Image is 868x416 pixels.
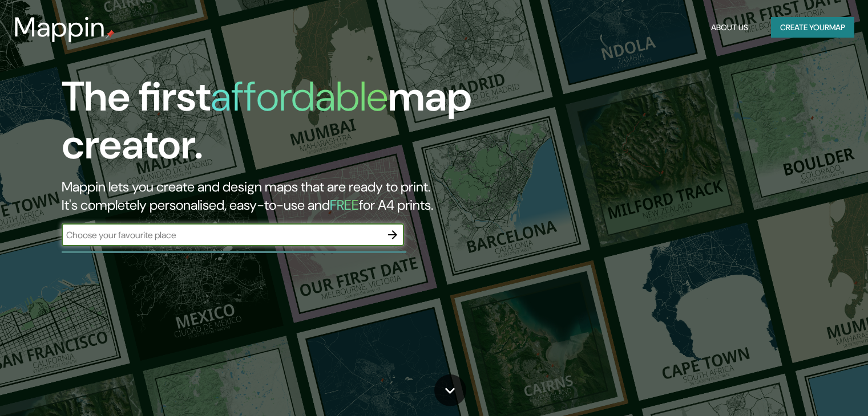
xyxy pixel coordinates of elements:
img: mappin-pin [106,30,115,39]
h2: Mappin lets you create and design maps that are ready to print. It's completely personalised, eas... [62,178,496,214]
button: Create yourmap [771,17,854,38]
h1: The first map creator. [62,73,496,178]
input: Choose your favourite place [62,229,381,242]
h5: FREE [330,196,359,214]
button: About Us [706,17,753,38]
h1: affordable [211,70,388,123]
h3: Mappin [14,11,106,43]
